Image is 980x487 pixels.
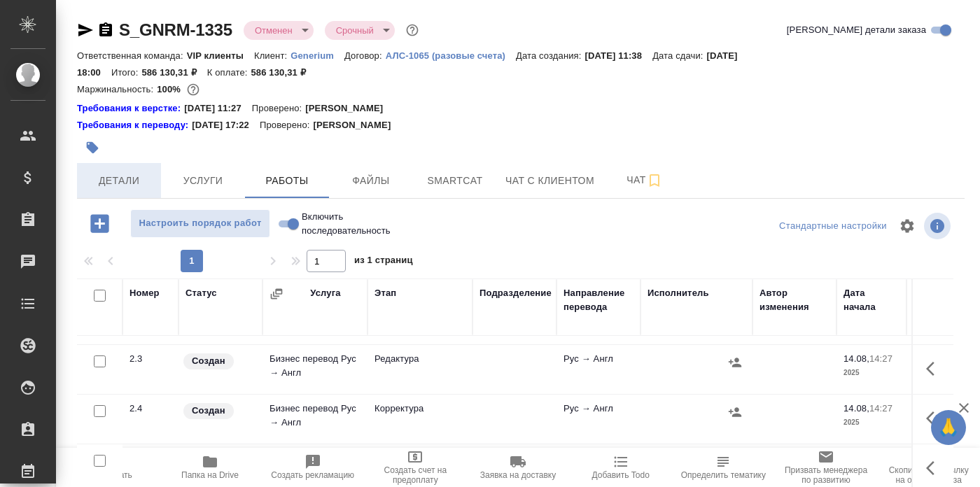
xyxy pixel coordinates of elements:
a: S_GNRM-1335 [119,20,232,39]
span: Определить тематику [681,470,766,480]
p: 2025 [843,366,899,380]
p: 14.08, [843,353,869,364]
td: Бизнес перевод Рус → Англ [262,395,367,444]
p: 14:27 [869,403,892,414]
p: Ответственная команда: [77,50,187,61]
p: Дата сдачи: [652,50,706,61]
div: Автор изменения [759,286,829,314]
button: Отменен [251,24,297,36]
a: АЛС-1065 (разовые счета) [386,49,516,61]
p: [DATE] 17:22 [192,118,260,132]
span: Файлы [337,172,405,190]
a: Требования к переводу: [77,118,192,132]
button: Назначить [724,402,745,423]
button: Добавить Todo [569,448,672,487]
td: Бизнес перевод Рус → Англ [262,345,367,394]
p: Итого: [111,67,141,78]
p: 586 130,31 ₽ [141,67,206,78]
button: Настроить порядок работ [130,209,270,238]
p: Создан [192,404,225,418]
p: Маржинальность: [77,84,157,94]
span: 🙏 [937,413,960,442]
span: Посмотреть информацию [924,213,953,239]
div: Исполнитель [647,286,709,300]
p: [DATE] 11:38 [585,50,653,61]
span: Детали [85,172,153,190]
p: Редактура [374,352,465,366]
span: Услуги [169,172,237,190]
p: 100% [157,84,184,94]
span: Чат с клиентом [505,172,594,190]
button: Определить тематику [672,448,775,487]
span: Настроить таблицу [890,209,924,243]
div: Заказ еще не согласован с клиентом, искать исполнителей рано [182,402,255,421]
div: Этап [374,286,396,300]
span: Скопировать ссылку на оценку заказа [885,465,972,485]
div: 2.4 [129,402,171,416]
p: VIP клиенты [187,50,254,61]
button: Добавить работу [80,209,119,238]
span: Чат [611,171,678,189]
div: Нажми, чтобы открыть папку с инструкцией [77,101,184,115]
button: Создать рекламацию [261,448,364,487]
div: Заказ еще не согласован с клиентом, искать исполнителей рано [182,352,255,371]
span: из 1 страниц [354,252,413,272]
p: Создан [192,354,225,368]
div: Отменен [325,21,395,40]
button: Скопировать ссылку [97,22,114,38]
span: Добавить Todo [591,470,649,480]
button: Здесь прячутся важные кнопки [918,451,951,485]
p: К оплате: [207,67,251,78]
span: Создать счет на предоплату [372,465,458,485]
button: 0.00 RUB; [184,80,202,99]
span: Включить последовательность [302,210,391,238]
p: АЛС-1065 (разовые счета) [386,50,516,61]
div: split button [776,216,890,237]
span: Работы [253,172,321,190]
p: Договор: [344,50,386,61]
p: Дата создания: [516,50,584,61]
span: Папка на Drive [181,470,239,480]
span: Настроить порядок работ [138,216,262,232]
button: Здесь прячутся важные кнопки [918,402,951,435]
button: Здесь прячутся важные кнопки [918,352,951,386]
div: 2.3 [129,352,171,366]
span: Создать рекламацию [271,470,354,480]
button: Призвать менеджера по развитию [775,448,878,487]
p: Проверено: [260,118,314,132]
div: Подразделение [479,286,552,300]
p: Generium [290,50,344,61]
p: [DATE] 11:27 [184,101,252,115]
p: 586 130,31 ₽ [251,67,316,78]
p: 2025 [843,416,899,430]
p: Корректура [374,402,465,416]
p: Клиент: [254,50,290,61]
div: Направление перевода [563,286,633,314]
button: Папка на Drive [159,448,262,487]
button: Добавить тэг [77,132,108,163]
p: [PERSON_NAME] [305,101,393,115]
a: Требования к верстке: [77,101,184,115]
div: Статус [185,286,217,300]
td: Рус → Англ [556,345,640,394]
td: Рус → Англ [556,395,640,444]
button: Скопировать ссылку для ЯМессенджера [77,22,94,38]
p: 14:27 [869,353,892,364]
p: [PERSON_NAME] [313,118,401,132]
div: Дата начала [843,286,899,314]
span: [PERSON_NAME] детали заказа [787,23,926,37]
p: Проверено: [252,101,306,115]
div: Отменен [244,21,314,40]
div: Номер [129,286,160,300]
button: Заявка на доставку [467,448,570,487]
span: Призвать менеджера по развитию [783,465,869,485]
span: Smartcat [421,172,489,190]
button: Создать счет на предоплату [364,448,467,487]
button: Сгруппировать [269,287,283,301]
button: 🙏 [931,410,966,445]
span: Заявка на доставку [480,470,556,480]
button: Скопировать ссылку на оценку заказа [877,448,980,487]
button: Назначить [724,352,745,373]
a: Generium [290,49,344,61]
button: Доп статусы указывают на важность/срочность заказа [403,21,421,39]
